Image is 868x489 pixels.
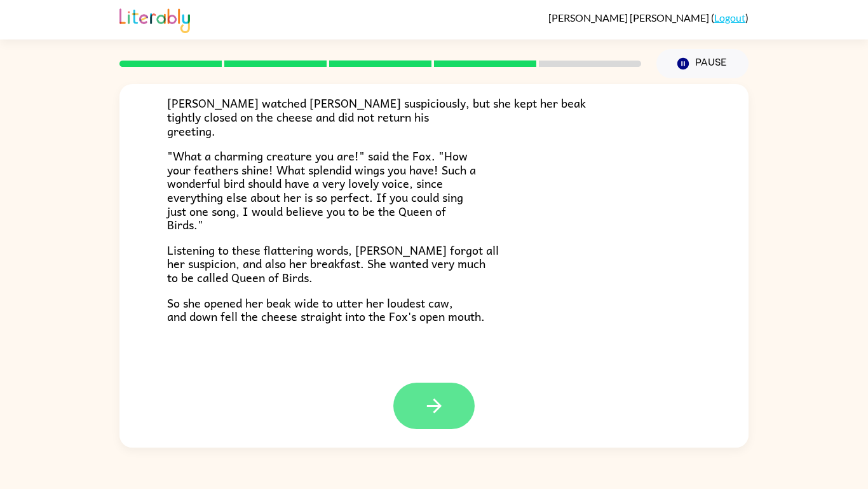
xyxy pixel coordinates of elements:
[167,94,586,139] span: [PERSON_NAME] watched [PERSON_NAME] suspiciously, but she kept her beak tightly closed on the che...
[119,5,190,33] img: Literably
[656,49,749,78] button: Pause
[714,11,745,24] a: Logout
[167,146,476,234] span: "What a charming creature you are!" said the Fox. "How your feathers shine! What splendid wings y...
[167,294,485,326] span: So she opened her beak wide to utter her loudest caw, and down fell the cheese straight into the ...
[548,11,711,24] span: [PERSON_NAME] [PERSON_NAME]
[167,241,499,287] span: Listening to these flattering words, [PERSON_NAME] forgot all her suspicion, and also her breakfa...
[548,11,749,24] div: ( )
